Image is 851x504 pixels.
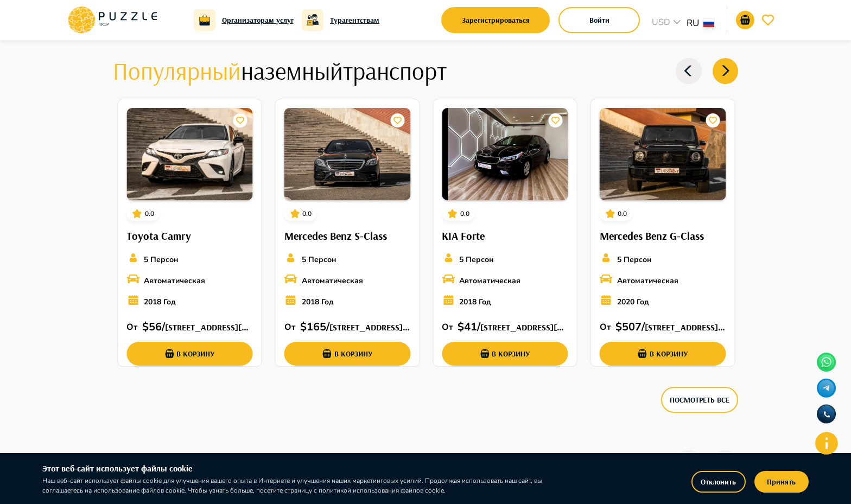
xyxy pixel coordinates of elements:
h6: [STREET_ADDRESS][PERSON_NAME] [165,321,253,335]
button: favorite [759,11,777,29]
h6: Toyota Camry [126,227,253,245]
button: В корзину [600,342,726,366]
button: В корзину [126,342,253,366]
button: card_icons [233,113,247,127]
span: Популярный [113,55,241,86]
h4: развлечения и экскурсии [113,448,601,479]
h6: Mercedes Benz G-Class [600,227,726,245]
p: Автоматическая [144,275,205,286]
p: 5 Персон [302,254,336,265]
button: В корзину [284,342,411,366]
span: Популярные [113,448,239,478]
p: 5 Персон [617,254,652,265]
p: От [600,321,615,334]
button: Посмотреть все [661,387,738,413]
button: notifications [736,11,754,29]
button: Войти [558,7,640,33]
p: $ [142,319,149,335]
p: 5 Персон [459,254,494,265]
h6: [STREET_ADDRESS][PERSON_NAME] [645,321,726,335]
h4: наземный транспорт [113,56,601,86]
button: card_icons [548,113,562,127]
p: От [126,321,142,334]
p: 0.0 [460,209,469,219]
p: От [284,321,300,334]
p: 2018 Год [302,296,334,308]
img: PuzzleTrip [126,108,253,200]
p: 2018 Год [459,296,491,308]
p: 2020 Год [617,296,649,308]
button: card_icons [391,113,405,127]
p: 5 Персон [144,254,179,265]
button: card_icons [706,113,720,127]
h6: [STREET_ADDRESS][PERSON_NAME] [329,321,411,335]
p: $ [615,319,622,335]
p: 56 [149,319,162,335]
button: card_icons [445,206,460,221]
img: PuzzleTrip [442,108,568,200]
img: PuzzleTrip [600,108,726,200]
a: Организаторам услуг [222,14,294,26]
p: Автоматическая [302,275,363,286]
p: 165 [307,319,326,335]
button: Зарегистрироваться [441,7,550,33]
img: PuzzleTrip [284,108,411,200]
p: RU [687,16,699,30]
p: / [477,319,480,335]
p: $ [300,319,307,335]
p: / [162,319,165,335]
p: Автоматическая [459,275,520,286]
h6: Mercedes Benz S-Class [284,227,411,245]
p: 2018 Год [144,296,176,308]
p: 0.0 [618,209,627,219]
p: 0.0 [302,209,312,219]
a: Турагентствам [330,14,379,26]
img: lang [703,19,714,27]
p: 507 [622,319,642,335]
button: card_icons [130,206,145,221]
h6: Этот веб-сайт использует файлы cookie [42,462,579,476]
p: $ [458,319,464,335]
h6: KIA Forte [442,227,568,245]
button: card_icons [602,206,618,221]
p: Автоматическая [617,275,678,286]
p: 41 [464,319,477,335]
h6: [STREET_ADDRESS][PERSON_NAME] [480,321,568,335]
div: USD [649,16,687,31]
button: Отклонить [691,471,746,493]
button: Принять [754,471,809,493]
button: В корзину [442,342,568,366]
p: / [642,319,645,335]
button: card_icons [287,206,302,221]
p: 0.0 [145,209,154,219]
p: От [442,321,458,334]
p: Наш веб-сайт использует файлы cookie для улучшения вашего опыта в Интернете и улучшения наших мар... [42,476,579,495]
p: / [326,319,329,335]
